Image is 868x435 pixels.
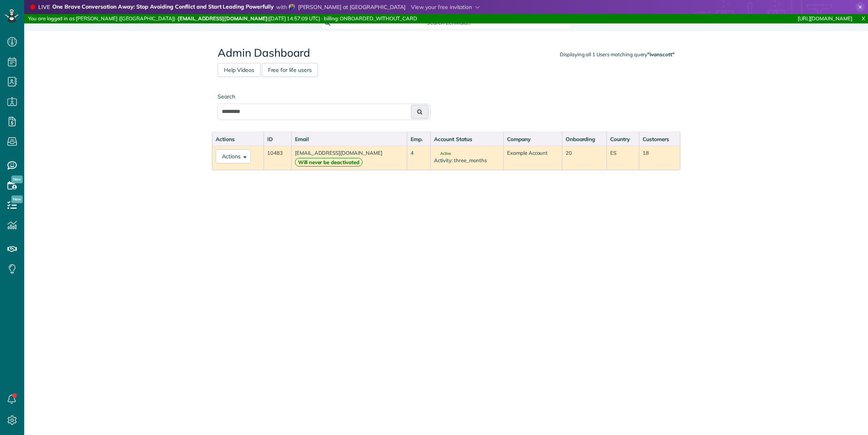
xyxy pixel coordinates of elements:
[562,146,607,170] td: 20
[178,15,268,21] strong: [EMAIL_ADDRESS][DOMAIN_NAME]
[218,63,261,77] a: Help Videos
[52,3,274,11] strong: One Brave Conversation Away: Stop Avoiding Conflict and Start Leading Powerfully
[434,135,500,143] div: Account Status
[264,146,291,170] td: 10483
[647,51,675,57] strong: "ivanscott"
[11,195,23,203] span: New
[560,51,675,58] div: Displaying all 1 Users matching query
[295,158,363,167] strong: Will never be deactivated
[798,15,852,21] a: [URL][DOMAIN_NAME]
[289,4,295,10] img: jeannie-henderson-8c0b8e17d8c72ca3852036336dec5ecdcaaf3d9fcbc0b44e9e2dbcca85b7ceab.jpg
[607,146,639,170] td: ES
[295,135,404,143] div: Email
[216,149,251,163] button: Actions
[24,14,577,23] div: You are logged in as [PERSON_NAME] ([GEOGRAPHIC_DATA]) · ([DATE] 14:57:09 UTC) · billing: ONBOARD...
[262,63,318,77] a: Free for life users
[504,146,562,170] td: Example Account
[859,14,868,23] a: X
[216,135,260,143] div: Actions
[411,135,427,143] div: Emp.
[276,4,287,11] span: with
[218,47,675,59] h2: Admin Dashboard
[291,146,407,170] td: [EMAIL_ADDRESS][DOMAIN_NAME]
[11,175,23,183] span: New
[434,152,451,156] span: Active
[566,135,604,143] div: Onboarding
[218,93,430,100] label: Search
[434,157,500,164] div: Activity: three_months
[298,4,406,11] span: [PERSON_NAME] at [GEOGRAPHIC_DATA]
[407,146,430,170] td: 4
[507,135,559,143] div: Company
[610,135,636,143] div: Country
[639,146,680,170] td: 18
[643,135,677,143] div: Customers
[267,135,288,143] div: ID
